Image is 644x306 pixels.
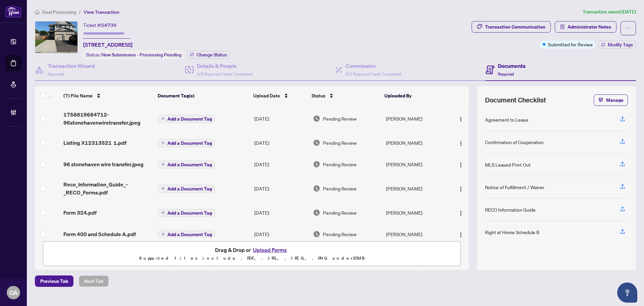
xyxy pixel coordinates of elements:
img: IMG-X12313521_1.jpg [35,21,77,53]
button: Logo [455,183,466,194]
th: Uploaded By [382,86,446,105]
span: OA [9,288,18,297]
span: New Submission - Processing Pending [101,52,181,58]
h4: Commission [345,62,401,70]
span: Document Checklist [485,95,546,105]
span: home [35,10,40,14]
td: [PERSON_NAME] [383,223,448,245]
span: 3/3 Required Fields Completed [197,72,253,77]
span: Required [48,72,64,77]
button: Manage [594,94,628,106]
td: [PERSON_NAME] [383,105,448,132]
span: Deal Processing [42,9,76,15]
div: MLS Leased Print Out [485,161,531,168]
span: Pending Review [323,139,357,146]
span: Drag & Drop or [215,246,289,254]
img: Logo [458,232,464,237]
button: Add a Document Tag [158,161,215,169]
span: Required [498,72,514,77]
td: [DATE] [252,202,310,223]
img: Document Status [313,139,320,146]
button: Add a Document Tag [158,185,215,193]
td: [DATE] [252,223,310,245]
span: 1758819684712-96stonehavenwiretransfer.jpeg [63,111,153,127]
td: [PERSON_NAME] [383,202,448,223]
td: [PERSON_NAME] [383,154,448,175]
img: Logo [458,117,464,122]
button: Transaction Communication [472,21,551,33]
button: Logo [455,159,466,170]
img: Document Status [313,185,320,192]
article: Transaction saved [DATE] [583,8,636,16]
img: Logo [458,141,464,146]
img: Document Status [313,209,320,216]
button: Add a Document Tag [158,184,215,193]
span: Change Status [197,52,227,57]
span: Pending Review [323,230,357,238]
div: Confirmation of Cooperation [485,138,544,146]
button: Add a Document Tag [158,230,215,238]
li: / [79,8,81,16]
div: Transaction Communication [485,21,545,32]
span: plus [161,163,165,166]
button: Previous Tab [35,275,73,287]
td: [PERSON_NAME] [383,175,448,202]
span: plus [161,141,165,144]
span: 2/2 Required Fields Completed [345,72,401,77]
th: (7) File Name [61,86,155,105]
button: Logo [455,207,466,218]
span: 96 stonehaven wire transfer.jpeg [63,160,144,168]
span: plus [161,117,165,120]
button: Add a Document Tag [158,230,215,238]
h4: Details & People [197,62,253,70]
span: (7) File Name [63,92,93,99]
button: Logo [455,113,466,124]
button: Change Status [187,51,230,59]
span: 54739 [101,22,116,28]
td: [DATE] [252,154,310,175]
button: Add a Document Tag [158,138,215,147]
span: Add a Document Tag [167,232,212,237]
span: Manage [606,95,624,105]
h4: Transaction Wizard [48,62,95,70]
div: Agreement to Lease [485,116,528,123]
td: [DATE] [252,175,310,202]
div: Notice of Fulfillment / Waiver [485,183,544,191]
span: Status [312,92,325,99]
button: Add a Document Tag [158,115,215,123]
img: Logo [458,162,464,168]
button: Add a Document Tag [158,139,215,147]
img: Document Status [313,115,320,122]
td: [DATE] [252,132,310,154]
div: RECO Information Guide [485,206,536,213]
button: Administrator Notes [555,21,616,33]
span: Add a Document Tag [167,141,212,145]
th: Status [309,86,382,105]
span: Add a Document Tag [167,162,212,167]
span: Pending Review [323,185,357,192]
td: [DATE] [252,105,310,132]
button: Logo [455,229,466,239]
span: Add a Document Tag [167,186,212,191]
p: Supported files include .PDF, .JPG, .JPEG, .PNG under 25 MB [47,254,457,262]
button: Modify Tags [598,41,636,49]
button: Next Tab [79,275,109,287]
span: Form 324.pdf [63,209,97,217]
button: Add a Document Tag [158,160,215,169]
span: Modify Tags [608,42,633,47]
h4: Documents [498,62,526,70]
div: Right at Home Schedule B [485,228,539,236]
span: plus [161,187,165,190]
button: Add a Document Tag [158,208,215,217]
button: Upload Forms [251,246,289,254]
span: solution [560,25,565,29]
span: Pending Review [323,209,357,216]
span: Upload Date [253,92,280,99]
span: Reco_Information_Guide_-_RECO_Forms.pdf [63,180,153,196]
span: Administrator Notes [568,21,611,32]
img: Logo [458,186,464,192]
img: Document Status [313,161,320,168]
span: Previous Tab [40,276,68,287]
button: Logo [455,137,466,148]
button: Open asap [617,282,637,303]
